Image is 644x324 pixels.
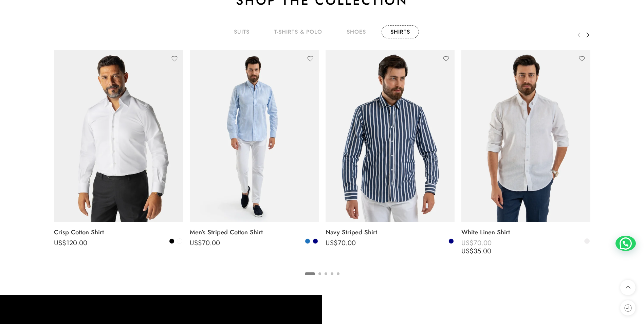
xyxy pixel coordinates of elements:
[584,238,590,244] a: Off-White
[461,226,590,239] a: White Linen Shirt
[54,238,66,248] span: US$
[305,238,311,244] a: Blue
[169,238,175,244] a: Black
[461,238,492,248] bdi: 70.00
[326,238,356,248] bdi: 70.00
[190,226,319,239] a: Men’s Striped Cotton Shirt
[382,25,419,38] a: shirts
[54,226,183,239] a: Crisp Cotton Shirt
[326,238,338,248] span: US$
[326,226,455,239] a: Navy Striped Shirt
[225,25,258,38] a: Suits
[312,238,318,244] a: Navy
[177,238,183,244] a: White
[338,25,375,38] a: shoes
[461,246,474,256] span: US$
[265,25,331,38] a: T-Shirts & Polo
[190,238,202,248] span: US$
[54,238,87,248] bdi: 120.00
[461,238,474,248] span: US$
[448,238,454,244] a: Navy
[190,238,220,248] bdi: 70.00
[461,246,491,256] bdi: 35.00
